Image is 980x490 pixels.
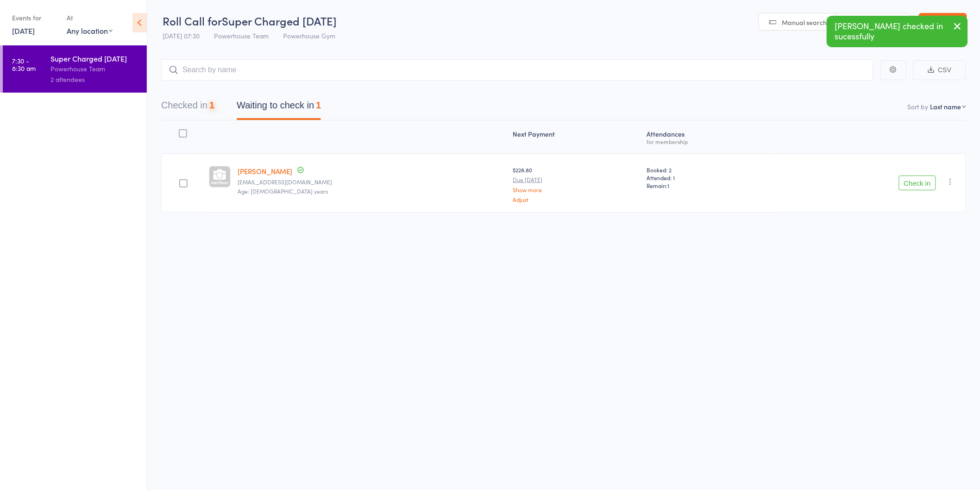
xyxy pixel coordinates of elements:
div: $228.80 [513,166,640,202]
div: 2 attendees [50,74,139,85]
span: Attended: 1 [647,174,771,182]
span: Booked: 2 [647,166,771,174]
span: Remain: [647,182,771,189]
div: Next Payment [509,125,643,149]
input: Search by name [161,59,873,81]
a: [PERSON_NAME] [238,166,293,176]
span: Powerhouse Team [214,31,269,40]
div: Any location [67,25,113,36]
div: Atten­dances [643,125,774,149]
small: mailkochardy@yahoo.com [238,179,506,185]
button: Checked in1 [161,95,214,120]
small: Due [DATE] [513,176,640,183]
div: At [67,10,113,25]
div: for membership [647,138,771,144]
span: Super Charged [DATE] [222,13,337,28]
div: 1 [209,100,214,110]
div: Events for [12,10,57,25]
span: [DATE] 07:30 [163,31,200,40]
a: 7:30 -8:30 amSuper Charged [DATE]Powerhouse Team2 attendees [3,45,147,93]
a: Exit roll call [919,13,967,31]
div: 1 [316,100,321,110]
span: Powerhouse Gym [283,31,335,40]
a: Show more [513,187,640,193]
a: Adjust [513,196,640,202]
span: Manual search [782,18,827,27]
div: Super Charged [DATE] [50,53,139,63]
span: Roll Call for [163,13,222,28]
button: CSV [913,60,966,80]
div: [PERSON_NAME] checked in sucessfully [827,16,968,47]
time: 7:30 - 8:30 am [12,57,36,72]
div: Last name [930,102,961,111]
span: Age: [DEMOGRAPHIC_DATA] years [238,187,328,195]
a: [DATE] [12,25,35,36]
button: Waiting to check in1 [237,95,321,120]
span: 1 [667,182,669,189]
div: Powerhouse Team [50,63,139,74]
button: Check in [899,176,936,190]
label: Sort by [908,102,929,111]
